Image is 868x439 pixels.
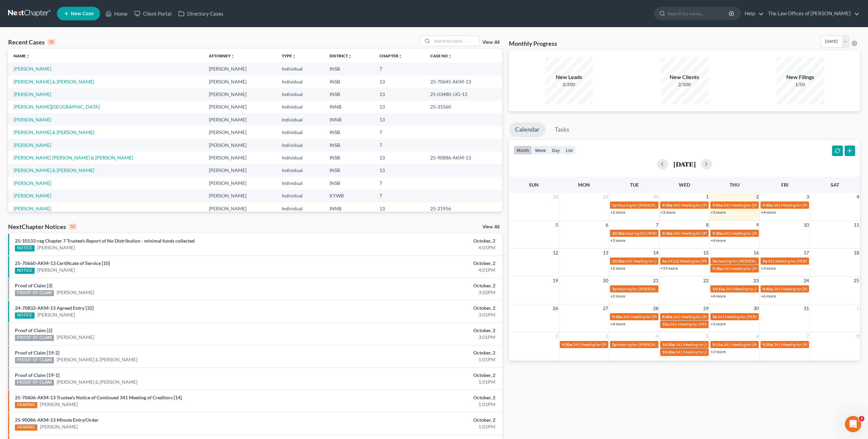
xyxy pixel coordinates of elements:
span: Tue [630,182,639,188]
td: Individual [276,126,324,138]
span: 341 Meeting for [PERSON_NAME] [723,342,784,347]
div: PROOF OF CLAIM [15,335,54,341]
button: day [549,146,563,155]
span: 28 [552,193,559,201]
a: +2 more [711,321,726,326]
span: 6 [755,332,759,340]
td: Individual [276,113,324,126]
td: INSB [324,177,374,189]
div: 2/100 [661,81,708,88]
td: INSB [324,164,374,177]
span: 5 [705,332,709,340]
div: October, 2 [340,372,495,379]
div: PROOF OF CLAIM [15,357,54,363]
td: INNB [324,101,374,113]
td: Individual [276,75,324,88]
span: 6 [605,221,609,229]
span: 9:30a [712,231,723,236]
div: New Leads [545,73,593,81]
span: 10:30a [612,231,625,236]
td: 13 [374,151,425,164]
span: 341 Meeting for [PERSON_NAME] [673,231,734,236]
span: 9a [712,314,717,319]
button: week [532,146,549,155]
td: INNB [324,113,374,126]
td: INSB [324,126,374,138]
a: [PERSON_NAME] [40,423,78,430]
span: 26 [552,304,559,312]
div: New Filings [776,73,824,81]
span: 341(a) Meeting for [PERSON_NAME] [667,259,733,264]
span: 9:45a [712,203,723,208]
div: October, 2 [340,260,495,267]
span: 28 [652,304,659,312]
td: [PERSON_NAME] [203,113,276,126]
span: 7 [806,332,810,340]
div: 1:01PM [340,401,495,408]
td: Individual [276,101,324,113]
td: Individual [276,177,324,189]
td: [PERSON_NAME] [203,101,276,113]
a: Case Nounfold_more [430,53,452,58]
button: list [563,146,576,155]
a: Proof of Claim [19-1] [15,372,59,378]
a: Typeunfold_more [282,53,296,58]
span: 30 [753,304,759,312]
span: New Case [71,11,94,16]
a: 25-70660-AKM-13 Certificate of Service [10] [15,260,110,266]
a: [PERSON_NAME] [14,142,51,148]
td: 7 [374,139,425,151]
span: 341 Meeting for [PERSON_NAME] [768,259,829,264]
a: [PERSON_NAME] [57,334,94,341]
a: [PERSON_NAME] [14,117,51,122]
td: [PERSON_NAME] [203,151,276,164]
td: 7 [374,177,425,189]
a: [PERSON_NAME] & [PERSON_NAME] [14,79,94,84]
span: 2 [555,332,559,340]
span: 24 [803,276,810,285]
input: Search by name... [668,7,730,20]
i: unfold_more [231,54,235,58]
span: 341 Meeting for [PERSON_NAME] [673,314,734,319]
a: [PERSON_NAME] [14,180,51,186]
td: 13 [374,113,425,126]
input: Search by name... [432,36,479,46]
a: [PERSON_NAME] & [PERSON_NAME] [14,129,94,135]
span: 9 [755,221,759,229]
iframe: Intercom live chat [845,416,861,432]
span: 27 [602,304,609,312]
span: Fri [781,182,788,188]
td: [PERSON_NAME] [203,164,276,177]
td: [PERSON_NAME] [203,62,276,75]
a: Proof of Claim [19-2] [15,350,59,356]
span: 10:30a [662,342,675,347]
div: October, 2 [340,237,495,244]
span: 20 [602,276,609,285]
td: INSB [324,75,374,88]
div: HEARING [15,402,37,408]
div: NOTICE [15,268,35,274]
a: +2 more [610,293,625,299]
a: [PERSON_NAME] & [PERSON_NAME] [14,167,94,173]
a: +4 more [711,238,726,243]
span: 3 [806,193,810,201]
td: [PERSON_NAME] [203,88,276,100]
td: 13 [374,101,425,113]
span: 341 Meeting for [PERSON_NAME] [623,314,684,319]
td: 13 [374,75,425,88]
span: Hearing for [PERSON_NAME] & [PERSON_NAME] [617,203,706,208]
a: [PERSON_NAME] & [PERSON_NAME] [57,356,137,363]
span: 8 [856,332,860,340]
span: 29 [703,304,709,312]
td: 7 [374,190,425,202]
span: 8:40a [763,286,773,291]
span: 30 [652,193,659,201]
a: +19 more [660,266,678,271]
td: 25-31560 [425,101,502,113]
a: [PERSON_NAME] [40,401,78,408]
span: 10 [803,221,810,229]
span: 341 Meeting for [PERSON_NAME] & [PERSON_NAME] [723,203,820,208]
span: 3 [859,416,864,421]
td: 7 [374,126,425,138]
span: 10:40a [662,349,675,355]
